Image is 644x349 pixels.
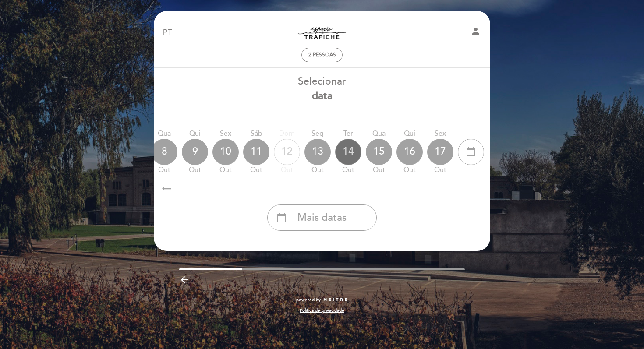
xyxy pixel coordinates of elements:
[243,129,269,139] div: Sáb
[151,165,177,175] div: out
[182,165,208,175] div: out
[335,129,361,139] div: Ter
[212,139,239,165] div: 10
[323,298,348,302] img: MEITRE
[300,307,344,314] a: Política de privacidade
[297,211,347,225] span: Mais datas
[304,139,331,165] div: 13
[312,90,333,102] b: data
[304,165,331,175] div: out
[182,129,208,139] div: Qui
[296,297,321,303] span: powered by
[296,297,348,303] a: powered by
[243,139,269,165] div: 11
[274,129,300,139] div: Dom
[366,139,392,165] div: 15
[276,210,287,225] i: calendar_today
[427,165,453,175] div: out
[335,165,361,175] div: out
[396,139,423,165] div: 16
[212,129,239,139] div: Sex
[335,139,361,165] div: 14
[182,139,208,165] div: 9
[212,165,239,175] div: out
[427,129,453,139] div: Sex
[427,139,453,165] div: 17
[179,275,190,285] i: arrow_backward
[308,52,336,58] span: 2 pessoas
[151,129,177,139] div: Qua
[243,165,269,175] div: out
[366,165,392,175] div: out
[396,129,423,139] div: Qui
[274,165,300,175] div: out
[151,139,177,165] div: 8
[267,21,377,45] a: Espacio Trapiche
[471,26,481,39] button: person
[274,139,300,165] div: 12
[466,144,476,159] i: calendar_today
[396,165,423,175] div: out
[471,26,481,36] i: person
[160,179,173,198] i: arrow_right_alt
[304,129,331,139] div: Seg
[366,129,392,139] div: Qua
[153,74,491,103] div: Selecionar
